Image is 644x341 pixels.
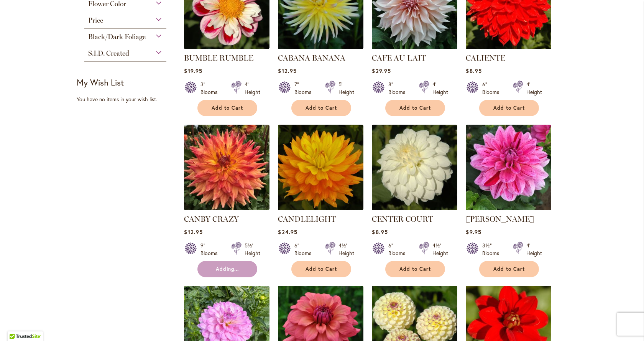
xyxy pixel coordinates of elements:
a: BUMBLE RUMBLE [184,53,253,63]
a: CANBY CRAZY [184,214,239,224]
div: 5' Height [338,81,354,96]
button: Add to Cart [385,100,445,116]
div: 4' Height [432,81,448,96]
a: CALIENTE [466,53,505,63]
button: Add to Cart [291,261,351,277]
span: Add to Cart [399,266,431,272]
span: $9.95 [466,228,481,236]
span: Add to Cart [493,105,525,111]
span: Add to Cart [306,105,337,111]
div: 3" Blooms [200,81,222,96]
a: CANDLELIGHT [278,214,336,224]
span: S.I.D. Created [88,49,129,58]
button: Add to Cart [291,100,351,116]
span: Add to Cart [399,105,431,111]
div: 4' Height [526,81,542,96]
span: Add to Cart [212,105,243,111]
div: 4' Height [245,81,260,96]
button: Add to Cart [197,100,257,116]
a: Canby Crazy [184,204,269,212]
img: CHA CHING [466,125,551,210]
div: 4' Height [526,242,542,257]
span: Black/Dark Foliage [88,33,146,41]
a: CABANA BANANA [278,53,345,63]
img: CANDLELIGHT [278,125,363,210]
span: $8.95 [466,67,481,74]
button: Add to Cart [479,261,539,277]
img: Canby Crazy [184,125,269,210]
span: Add to Cart [493,266,525,272]
span: $24.95 [278,228,297,236]
div: 6" Blooms [482,81,504,96]
div: 9" Blooms [200,242,222,257]
div: 7" Blooms [294,81,316,96]
button: Add to Cart [479,100,539,116]
a: CENTER COURT [372,214,433,224]
div: 5½' Height [245,242,260,257]
span: $19.95 [184,67,202,74]
a: CAFE AU LAIT [372,53,426,63]
strong: My Wish List [77,77,124,88]
div: 6" Blooms [388,242,410,257]
div: 4½' Height [432,242,448,257]
a: [PERSON_NAME] [466,214,534,224]
a: CENTER COURT [372,204,457,212]
span: $12.95 [278,67,296,74]
a: CHA CHING [466,204,551,212]
a: CABANA BANANA [278,43,363,51]
div: You have no items in your wish list. [77,96,179,103]
div: 3½" Blooms [482,242,504,257]
div: 6" Blooms [294,242,316,257]
span: Price [88,16,103,25]
span: $8.95 [372,228,388,236]
img: CENTER COURT [372,125,457,210]
button: Add to Cart [385,261,445,277]
iframe: Launch Accessibility Center [6,314,27,335]
a: CALIENTE [466,43,551,51]
a: CANDLELIGHT [278,204,363,212]
div: 8" Blooms [388,81,410,96]
span: Add to Cart [306,266,337,272]
a: BUMBLE RUMBLE [184,43,269,51]
span: $29.95 [372,67,391,74]
a: Café Au Lait [372,43,457,51]
div: 4½' Height [338,242,354,257]
span: $12.95 [184,228,202,236]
